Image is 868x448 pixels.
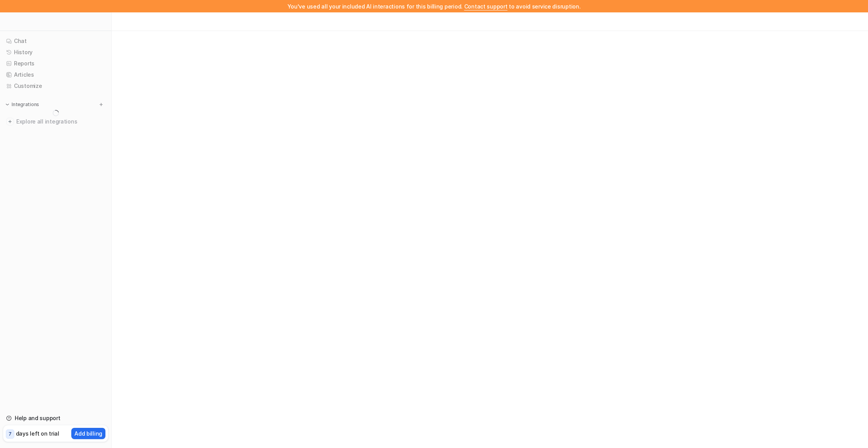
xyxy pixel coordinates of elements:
[16,115,105,128] span: Explore all integrations
[16,429,59,438] p: days left on trial
[71,428,105,439] button: Add billing
[3,81,108,91] a: Customize
[3,116,108,127] a: Explore all integrations
[9,431,12,438] p: 7
[3,58,108,69] a: Reports
[3,69,108,80] a: Articles
[464,3,508,10] span: Contact support
[98,102,104,107] img: menu_add.svg
[3,47,108,58] a: History
[74,429,102,438] p: Add billing
[3,101,41,108] button: Integrations
[12,101,39,108] p: Integrations
[6,118,14,125] img: explore all integrations
[3,36,108,46] a: Chat
[3,413,108,424] a: Help and support
[5,102,10,107] img: expand menu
